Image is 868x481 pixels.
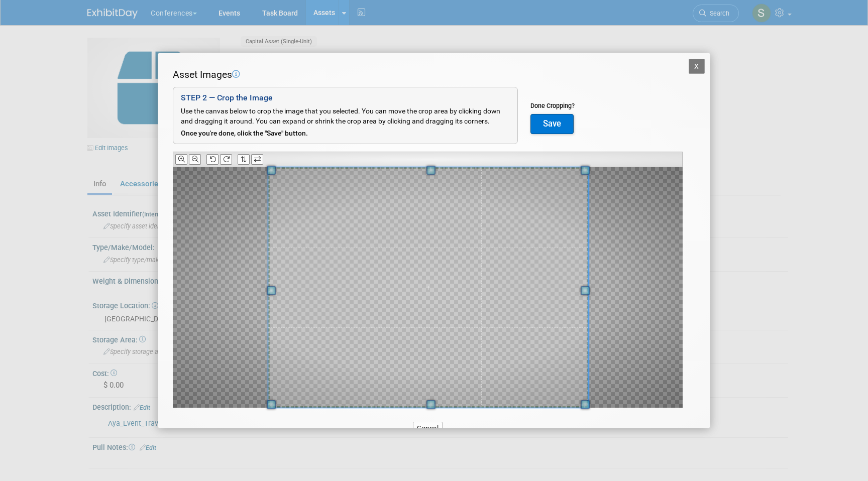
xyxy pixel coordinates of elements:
[530,101,575,110] div: Done Cropping?
[530,114,574,134] button: Save
[181,92,510,104] div: STEP 2 — Crop the Image
[251,154,263,165] button: Flip Horizontally
[173,68,683,82] div: Asset Images
[413,422,443,434] button: Cancel
[238,154,250,165] button: Flip Vertically
[189,154,201,165] button: Zoom Out
[689,59,705,74] button: X
[181,107,500,125] span: Use the canvas below to crop the image that you selected. You can move the crop area by clicking ...
[206,154,219,165] button: Rotate Counter-clockwise
[220,154,232,165] button: Rotate Clockwise
[175,154,187,165] button: Zoom In
[181,129,510,139] div: Once you're done, click the "Save" button.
